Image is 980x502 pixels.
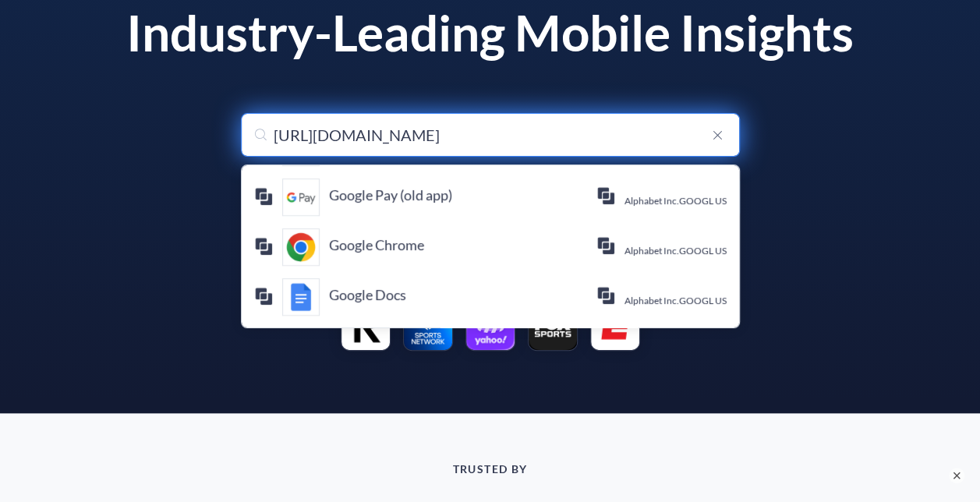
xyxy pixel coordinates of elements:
[282,228,320,266] img: Google Chrome icon
[108,269,872,283] p: Run a report on popular apps
[242,272,739,322] a: Google Docs iconGoogle DocsAlphabet Inc.GOOGL US
[329,236,596,253] h4: Google Chrome
[624,244,679,256] span: Alphabet Inc.
[624,194,679,206] span: Alphabet Inc.
[624,294,679,306] span: Alphabet Inc.
[241,164,740,328] ul: menu-options
[282,129,320,166] div: Google Authenticator
[949,468,964,483] button: ×
[679,244,727,256] span: GOOGL US
[242,172,739,222] a: Google Pay (old app) iconGoogle Pay (old app)Alphabet Inc.GOOGL US
[282,228,320,266] div: Google Chrome
[282,179,320,216] img: Google Pay (old app) icon
[108,3,872,63] h1: Industry-Leading Mobile Insights
[679,194,727,206] span: GOOGL US
[241,113,740,157] input: Search for your app
[329,186,596,203] h4: Google Pay (old app)
[282,129,320,166] img: Google Authenticator icon
[242,222,739,272] a: Google Chrome iconGoogle ChromeAlphabet Inc.GOOGL US
[282,278,320,316] div: Google Docs
[679,294,727,306] span: GOOGL US
[282,179,320,216] div: Google Pay (old app)
[329,286,596,303] h4: Google Docs
[282,278,320,316] img: Google Docs icon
